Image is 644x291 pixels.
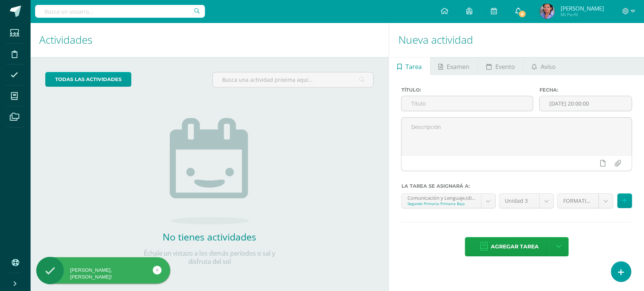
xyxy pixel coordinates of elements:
p: Échale un vistazo a los demás períodos o sal y disfruta del sol [134,249,285,266]
h1: Actividades [39,23,380,57]
label: La tarea se asignará a: [401,183,632,189]
span: Mi Perfil [560,11,604,18]
div: [PERSON_NAME], [PERSON_NAME]! [36,267,170,280]
span: FORMATIVO (70.0%) [563,194,593,208]
a: todas las Actividades [45,72,131,87]
a: Comunicación y Lenguaje,Idioma Español 'A'Segundo Primaria Primaria Baja [401,194,495,208]
div: Comunicación y Lenguaje,Idioma Español 'A' [407,194,475,201]
a: Tarea [389,57,430,75]
input: Busca una actividad próxima aquí... [213,72,373,87]
a: Aviso [523,57,564,75]
span: Agregar tarea [491,237,539,256]
div: Segundo Primaria Primaria Baja [407,201,475,206]
h2: No tienes actividades [134,230,285,243]
a: Evento [478,57,523,75]
a: Unidad 3 [499,194,554,208]
span: Aviso [541,58,556,76]
label: Título: [401,87,533,93]
h1: Nueva actividad [398,23,635,57]
a: Examen [430,57,478,75]
input: Fecha de entrega [539,96,631,111]
span: Unidad 3 [505,194,534,208]
img: no_activities.png [170,118,249,224]
span: 8 [518,10,526,18]
input: Busca un usuario... [35,5,205,18]
span: [PERSON_NAME] [560,5,604,12]
span: Examen [447,58,469,76]
img: f9cc366e665cbd25911dc7aabe565e77.png [539,4,555,19]
span: Evento [495,58,515,76]
a: FORMATIVO (70.0%) [557,194,613,208]
span: Tarea [406,58,422,76]
input: Título [401,96,533,111]
label: Fecha: [539,87,632,93]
